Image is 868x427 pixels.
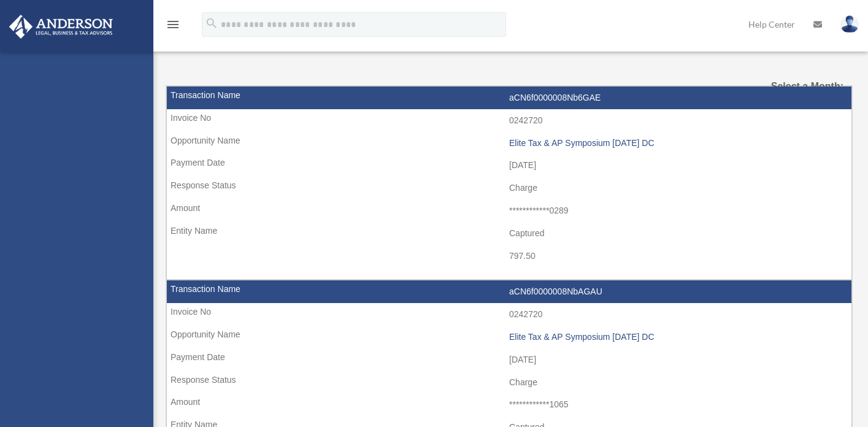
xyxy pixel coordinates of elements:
[167,177,851,200] td: Charge
[167,245,851,268] td: 797.50
[167,371,851,394] td: Charge
[840,15,859,33] img: User Pic
[167,280,851,304] td: aCN6f0000008NbAGAU
[167,222,851,245] td: Captured
[167,87,851,110] td: aCN6f0000008Nb6GAE
[6,15,117,39] img: Anderson Advisors Platinum Portal
[166,21,180,32] a: menu
[167,348,851,372] td: [DATE]
[167,303,851,326] td: 0242720
[747,78,843,95] label: Select a Month:
[166,17,180,32] i: menu
[205,17,218,30] i: search
[167,154,851,177] td: [DATE]
[167,109,851,133] td: 0242720
[509,332,845,342] div: Elite Tax & AP Symposium [DATE] DC
[509,138,845,148] div: Elite Tax & AP Symposium [DATE] DC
